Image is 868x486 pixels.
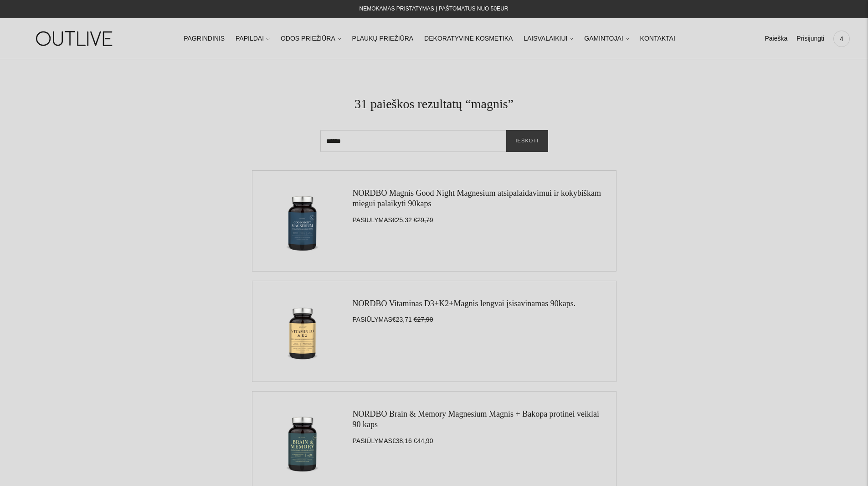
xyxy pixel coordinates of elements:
[392,216,412,224] span: €25,32
[414,437,433,444] s: €44,90
[835,32,848,45] span: 4
[584,29,629,49] a: GAMINTOJAI
[640,29,675,49] a: KONTAKTAI
[833,29,850,49] a: 4
[36,96,832,112] h1: 31 paieškos rezultatų “magnis”
[414,216,433,224] s: €29,79
[353,401,607,483] div: PASIŪLYMAS
[184,29,225,49] a: PAGRINDINIS
[353,180,607,262] div: PASIŪLYMAS
[353,290,576,372] div: PASIŪLYMAS
[281,29,341,49] a: ODOS PRIEŽIŪRA
[353,188,601,208] a: NORDBO Magnis Good Night Magnesium atsipalaidavimui ir kokybiškam miegui palaikyti 90kaps
[414,316,433,323] s: €27,90
[18,23,132,54] img: OUTLIVE
[352,29,414,49] a: PLAUKŲ PRIEŽIŪRA
[360,4,508,15] div: NEMOKAMAS PRISTATYMAS Į PAŠTOMATUS NUO 50EUR
[236,29,270,49] a: PAPILDAI
[353,299,576,308] a: NORDBO Vitaminas D3+K2+Magnis lengvai įsisavinamas 90kaps.
[524,29,573,49] a: LAISVALAIKIUI
[506,130,548,152] button: Ieškoti
[796,29,824,49] a: Prisijungti
[353,409,600,429] a: NORDBO Brain & Memory Magnesium Magnis + Bakopa protinei veiklai 90 kaps
[392,316,412,323] span: €23,71
[765,29,787,49] a: Paieška
[392,437,412,444] span: €38,16
[424,29,513,49] a: DEKORATYVINĖ KOSMETIKA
